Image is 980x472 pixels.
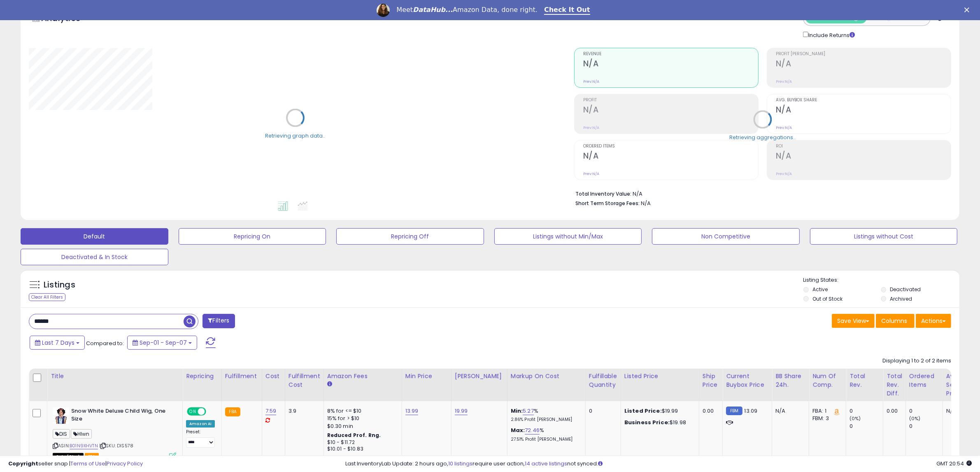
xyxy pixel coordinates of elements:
[377,4,390,17] img: Profile image for Georgie
[127,336,197,350] button: Sep-01 - Sep-07
[812,295,843,302] label: Out of Stock
[494,228,642,245] button: Listings without Min/Max
[812,415,840,422] div: FBM: 3
[624,407,662,415] b: Listed Price:
[525,460,567,467] a: 14 active listings
[225,372,258,381] div: Fulfillment
[53,407,69,424] img: 51b+h+fRr2L._SL40_.jpg
[881,317,907,325] span: Columns
[775,372,805,389] div: BB Share 24h.
[850,423,883,430] div: 0
[53,429,70,439] span: DIS
[525,426,540,435] a: 72.46
[624,418,670,426] b: Business Price:
[405,407,419,415] a: 13.99
[803,276,959,284] p: Listing States:
[327,415,396,422] div: 15% for > $10
[413,6,453,14] i: DataHub...
[188,408,198,415] span: ON
[405,372,448,381] div: Min Price
[21,228,168,245] button: Default
[99,442,133,449] span: | SKU: DIS578
[345,460,972,468] div: Last InventoryLab Update: 2 hours ago, require user action, not synced.
[589,407,615,415] div: 0
[21,249,168,265] button: Deactivated & In Stock
[289,407,317,415] div: 3.9
[336,228,484,245] button: Repricing Off
[916,314,951,328] button: Actions
[86,339,124,347] span: Compared to:
[887,407,899,415] div: 0.00
[186,420,215,428] div: Amazon AI
[327,432,381,439] b: Reduced Prof. Rng.
[8,460,143,468] div: seller snap | |
[289,372,320,389] div: Fulfillment Cost
[107,460,143,467] a: Privacy Policy
[523,407,534,415] a: 5.27
[775,407,803,415] div: N/A
[726,407,742,415] small: FBM
[327,372,398,381] div: Amazon Fees
[909,423,943,430] div: 0
[51,372,179,381] div: Title
[624,372,696,381] div: Listed Price
[140,339,187,347] span: Sep-01 - Sep-07
[729,134,796,141] div: Retrieving aggregations..
[511,426,525,434] b: Max:
[936,460,972,467] span: 2025-09-15 20:54 GMT
[511,427,579,442] div: %
[909,415,921,422] small: (0%)
[726,372,768,389] div: Current Buybox Price
[8,460,38,467] strong: Copyright
[887,372,902,398] div: Total Rev. Diff.
[70,442,98,449] a: B01N9XHVTN
[507,369,585,401] th: The percentage added to the cost of goods (COGS) that forms the calculator for Min & Max prices.
[810,228,958,245] button: Listings without Cost
[703,372,719,389] div: Ship Price
[327,407,396,415] div: 8% for <= $10
[850,415,861,422] small: (0%)
[327,446,396,453] div: $10.01 - $10.83
[511,407,523,415] b: Min:
[703,407,716,415] div: 0.00
[203,314,235,328] button: Filters
[624,419,693,426] div: $19.98
[455,407,468,415] a: 19.99
[186,372,218,381] div: Repricing
[455,372,504,381] div: [PERSON_NAME]
[186,429,215,448] div: Preset:
[797,30,865,39] div: Include Returns
[589,372,617,389] div: Fulfillable Quantity
[812,286,828,293] label: Active
[511,437,579,442] p: 27.51% Profit [PERSON_NAME]
[909,407,943,415] div: 0
[850,407,883,415] div: 0
[225,407,240,416] small: FBA
[882,357,951,365] div: Displaying 1 to 2 of 2 items
[890,286,921,293] label: Deactivated
[946,407,973,415] div: N/A
[327,439,396,446] div: $10 - $11.72
[42,339,74,347] span: Last 7 Days
[909,372,939,389] div: Ordered Items
[850,372,880,389] div: Total Rev.
[327,423,396,430] div: $0.30 min
[265,372,282,381] div: Cost
[964,7,973,12] div: Close
[812,372,843,389] div: Num of Comp.
[29,293,65,301] div: Clear All Filters
[745,407,758,415] span: 13.09
[624,407,693,415] div: $19.99
[511,417,579,423] p: 2.86% Profit [PERSON_NAME]
[44,279,75,291] h5: Listings
[396,6,538,14] div: Meet Amazon Data, done right.
[70,460,105,467] a: Terms of Use
[890,295,912,302] label: Archived
[946,372,976,398] div: Avg Selling Price
[265,132,325,139] div: Retrieving graph data..
[205,408,218,415] span: OFF
[544,6,590,15] a: Check It Out
[832,314,875,328] button: Save View
[652,228,800,245] button: Non Competitive
[511,407,579,423] div: %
